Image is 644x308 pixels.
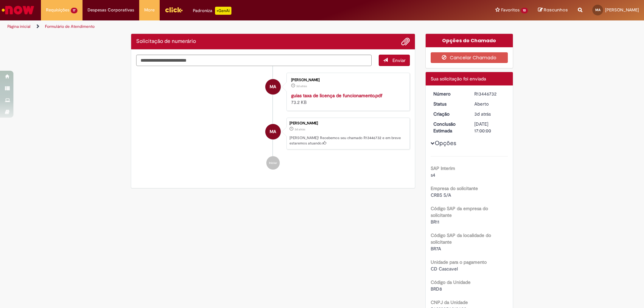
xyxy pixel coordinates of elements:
[136,55,372,66] textarea: Digite sua mensagem aqui...
[474,111,491,117] time: 26/08/2025 08:42:21
[428,111,470,117] dt: Criação
[294,127,305,131] time: 26/08/2025 08:42:21
[270,124,276,140] span: MA
[431,279,471,285] b: Código da Unidade
[431,165,455,171] b: SAP Interim
[428,90,470,97] dt: Número
[501,7,520,13] span: Favoritos
[426,34,513,47] div: Opções do Chamado
[474,111,491,117] span: 3d atrás
[428,121,470,134] dt: Conclusão Estimada
[296,84,307,88] span: 3d atrás
[431,232,491,245] b: Código SAP da localidade do solicitante
[431,286,442,292] span: BRD8
[392,57,406,63] span: Enviar
[136,118,410,150] li: Marcele Cristine Assis
[45,24,95,29] a: Formulário de Atendimento
[474,101,505,107] div: Aberto
[88,7,134,13] span: Despesas Corporativas
[46,7,69,13] span: Requisições
[428,101,470,107] dt: Status
[431,205,488,218] b: Código SAP da empresa do solicitante
[431,246,441,252] span: BR7A
[431,219,439,225] span: BR11
[431,299,468,305] b: CNPJ da Unidade
[144,7,155,13] span: More
[265,79,281,95] div: Marcele Cristine Assis
[474,121,505,134] div: [DATE] 17:00:00
[136,66,410,177] ul: Histórico de tíquete
[431,192,451,198] span: CRBS S/A
[296,84,307,88] time: 26/08/2025 08:42:17
[431,76,486,82] span: Sua solicitação foi enviada
[431,185,478,191] b: Empresa do solicitante
[431,52,508,63] button: Cancelar Chamado
[401,37,410,46] button: Adicionar anexos
[474,90,505,97] div: R13446732
[431,172,435,178] span: s4
[605,7,639,13] span: [PERSON_NAME]
[7,24,31,29] a: Página inicial
[5,20,424,33] ul: Trilhas de página
[215,7,231,15] p: +GenAi
[431,259,487,265] b: Unidade para o pagamento
[595,8,600,12] span: MA
[165,5,183,15] img: click_logo_yellow_360x200.png
[265,124,281,139] div: Marcele Cristine Assis
[294,127,305,131] span: 3d atrás
[289,135,406,146] p: [PERSON_NAME]! Recebemos seu chamado R13446732 e em breve estaremos atuando.
[270,79,276,95] span: MA
[71,8,77,13] span: 17
[521,8,528,13] span: 10
[289,121,406,125] div: [PERSON_NAME]
[431,266,458,272] span: CD Cascavel
[544,7,568,13] span: Rascunhos
[474,111,505,117] div: 26/08/2025 08:42:21
[136,39,196,45] h2: Solicitação de numerário Histórico de tíquete
[379,55,410,66] button: Enviar
[1,3,35,17] img: ServiceNow
[291,92,403,106] div: 73.2 KB
[538,7,568,13] a: Rascunhos
[291,78,403,82] div: [PERSON_NAME]
[291,93,382,99] a: guias taxa de licença de funcionamento.pdf
[193,7,231,15] div: Padroniza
